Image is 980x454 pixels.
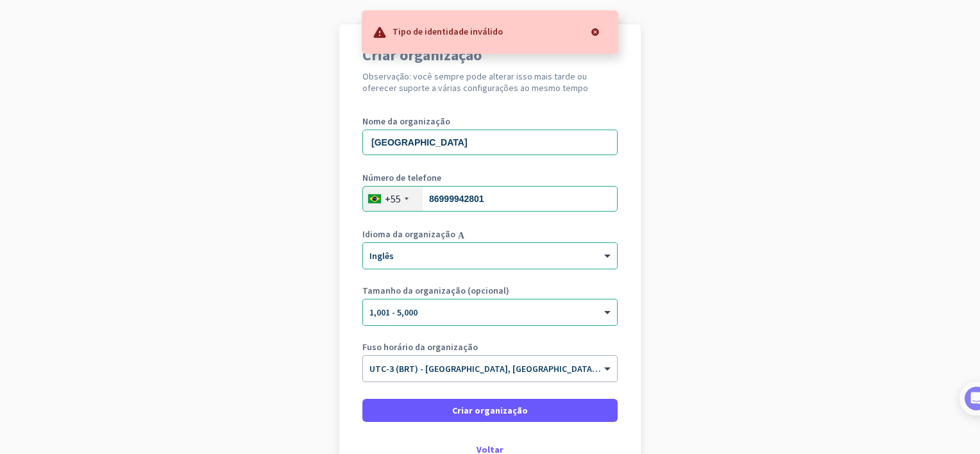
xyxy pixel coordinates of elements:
[452,405,528,416] font: Criar organização
[393,24,503,37] p: Tipo de identidade inválido
[362,230,455,239] label: Idioma da organização
[362,47,618,63] h1: Criar organização
[362,130,618,155] input: Qual é o nome da sua organização?
[458,230,500,239] i: Ajuda
[362,186,618,212] input: 11 2345-6789
[385,192,401,205] div: +55
[362,71,618,94] h2: Observação: você sempre pode alterar isso mais tarde ou oferecer suporte a várias configurações a...
[362,286,618,295] label: Tamanho da organização (opcional)
[362,117,618,126] label: Nome da organização
[362,173,618,182] label: Número de telefone
[362,342,618,351] label: Fuso horário da organização
[362,399,618,422] button: Criar organização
